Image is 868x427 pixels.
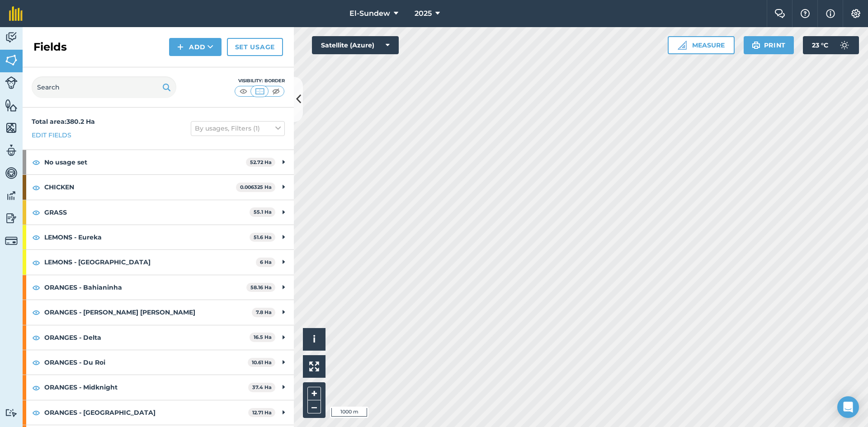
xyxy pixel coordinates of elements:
div: ORANGES - [PERSON_NAME] [PERSON_NAME]7.8 Ha [23,300,294,324]
img: svg+xml;base64,PHN2ZyB4bWxucz0iaHR0cDovL3d3dy53My5vcmcvMjAwMC9zdmciIHdpZHRoPSI1NiIgaGVpZ2h0PSI2MC... [5,121,18,135]
img: svg+xml;base64,PHN2ZyB4bWxucz0iaHR0cDovL3d3dy53My5vcmcvMjAwMC9zdmciIHdpZHRoPSIxOSIgaGVpZ2h0PSIyNC... [752,40,760,51]
strong: 37.4 Ha [252,384,272,390]
img: svg+xml;base64,PD94bWwgdmVyc2lvbj0iMS4wIiBlbmNvZGluZz0idXRmLTgiPz4KPCEtLSBHZW5lcmF0b3I6IEFkb2JlIE... [5,31,18,44]
img: svg+xml;base64,PHN2ZyB4bWxucz0iaHR0cDovL3d3dy53My5vcmcvMjAwMC9zdmciIHdpZHRoPSI1MCIgaGVpZ2h0PSI0MC... [270,87,282,96]
strong: ORANGES - Du Roi [44,350,248,375]
img: svg+xml;base64,PHN2ZyB4bWxucz0iaHR0cDovL3d3dy53My5vcmcvMjAwMC9zdmciIHdpZHRoPSIxNCIgaGVpZ2h0PSIyNC... [177,42,184,52]
button: Print [744,36,794,54]
strong: ORANGES - Delta [44,325,250,350]
img: fieldmargin Logo [9,6,23,21]
img: svg+xml;base64,PHN2ZyB4bWxucz0iaHR0cDovL3d3dy53My5vcmcvMjAwMC9zdmciIHdpZHRoPSIxOCIgaGVpZ2h0PSIyNC... [32,307,40,318]
img: svg+xml;base64,PD94bWwgdmVyc2lvbj0iMS4wIiBlbmNvZGluZz0idXRmLTgiPz4KPCEtLSBHZW5lcmF0b3I6IEFkb2JlIE... [5,76,18,89]
img: svg+xml;base64,PD94bWwgdmVyc2lvbj0iMS4wIiBlbmNvZGluZz0idXRmLTgiPz4KPCEtLSBHZW5lcmF0b3I6IEFkb2JlIE... [5,211,18,225]
img: svg+xml;base64,PHN2ZyB4bWxucz0iaHR0cDovL3d3dy53My5vcmcvMjAwMC9zdmciIHdpZHRoPSIxOCIgaGVpZ2h0PSIyNC... [32,282,40,293]
strong: ORANGES - Midknight [44,375,248,399]
img: svg+xml;base64,PHN2ZyB4bWxucz0iaHR0cDovL3d3dy53My5vcmcvMjAwMC9zdmciIHdpZHRoPSIxOCIgaGVpZ2h0PSIyNC... [32,257,40,268]
button: Add [169,38,222,56]
span: El-Sundew [349,8,390,19]
img: A question mark icon [800,9,811,18]
strong: 58.16 Ha [250,284,272,291]
div: LEMONS - Eureka51.6 Ha [23,225,294,249]
img: svg+xml;base64,PHN2ZyB4bWxucz0iaHR0cDovL3d3dy53My5vcmcvMjAwMC9zdmciIHdpZHRoPSI1NiIgaGVpZ2h0PSI2MC... [5,53,18,67]
img: svg+xml;base64,PHN2ZyB4bWxucz0iaHR0cDovL3d3dy53My5vcmcvMjAwMC9zdmciIHdpZHRoPSIxOCIgaGVpZ2h0PSIyNC... [32,357,40,368]
strong: No usage set [44,150,246,174]
img: svg+xml;base64,PD94bWwgdmVyc2lvbj0iMS4wIiBlbmNvZGluZz0idXRmLTgiPz4KPCEtLSBHZW5lcmF0b3I6IEFkb2JlIE... [5,166,18,180]
div: ORANGES - [GEOGRAPHIC_DATA]12.71 Ha [23,400,294,425]
div: Open Intercom Messenger [837,396,859,418]
div: LEMONS - [GEOGRAPHIC_DATA]6 Ha [23,250,294,274]
strong: 52.72 Ha [250,159,272,165]
img: svg+xml;base64,PHN2ZyB4bWxucz0iaHR0cDovL3d3dy53My5vcmcvMjAwMC9zdmciIHdpZHRoPSIxOCIgaGVpZ2h0PSIyNC... [32,407,40,418]
button: i [303,328,325,351]
img: Four arrows, one pointing top left, one top right, one bottom right and the last bottom left [309,361,319,371]
button: Measure [668,36,735,54]
strong: 16.5 Ha [254,334,272,340]
img: svg+xml;base64,PD94bWwgdmVyc2lvbj0iMS4wIiBlbmNvZGluZz0idXRmLTgiPz4KPCEtLSBHZW5lcmF0b3I6IEFkb2JlIE... [5,235,18,247]
button: + [307,387,321,400]
strong: 6 Ha [260,259,272,265]
strong: ORANGES - [PERSON_NAME] [PERSON_NAME] [44,300,252,324]
span: 2025 [415,8,432,19]
img: A cog icon [850,9,861,18]
strong: GRASS [44,200,250,225]
img: svg+xml;base64,PHN2ZyB4bWxucz0iaHR0cDovL3d3dy53My5vcmcvMjAwMC9zdmciIHdpZHRoPSIxOSIgaGVpZ2h0PSIyNC... [162,82,171,93]
img: svg+xml;base64,PHN2ZyB4bWxucz0iaHR0cDovL3d3dy53My5vcmcvMjAwMC9zdmciIHdpZHRoPSI1MCIgaGVpZ2h0PSI0MC... [254,87,265,96]
div: No usage set52.72 Ha [23,150,294,174]
div: ORANGES - Midknight37.4 Ha [23,375,294,399]
button: By usages, Filters (1) [191,121,285,136]
div: ORANGES - Delta16.5 Ha [23,325,294,350]
span: i [313,333,316,345]
img: Ruler icon [678,41,687,50]
strong: LEMONS - Eureka [44,225,250,249]
img: svg+xml;base64,PHN2ZyB4bWxucz0iaHR0cDovL3d3dy53My5vcmcvMjAwMC9zdmciIHdpZHRoPSIxOCIgaGVpZ2h0PSIyNC... [32,232,40,243]
strong: 7.8 Ha [256,309,272,315]
a: Edit fields [32,130,71,140]
img: svg+xml;base64,PHN2ZyB4bWxucz0iaHR0cDovL3d3dy53My5vcmcvMjAwMC9zdmciIHdpZHRoPSIxOCIgaGVpZ2h0PSIyNC... [32,332,40,343]
img: svg+xml;base64,PHN2ZyB4bWxucz0iaHR0cDovL3d3dy53My5vcmcvMjAwMC9zdmciIHdpZHRoPSIxOCIgaGVpZ2h0PSIyNC... [32,382,40,393]
strong: ORANGES - [GEOGRAPHIC_DATA] [44,400,248,425]
strong: Total area : 380.2 Ha [32,117,95,126]
img: svg+xml;base64,PD94bWwgdmVyc2lvbj0iMS4wIiBlbmNvZGluZz0idXRmLTgiPz4KPCEtLSBHZW5lcmF0b3I6IEFkb2JlIE... [5,408,18,417]
strong: 55.1 Ha [254,209,272,215]
div: ORANGES - Bahianinha58.16 Ha [23,275,294,300]
strong: 0.006325 Ha [240,184,272,190]
strong: CHICKEN [44,175,236,199]
strong: LEMONS - [GEOGRAPHIC_DATA] [44,250,256,274]
span: 23 ° C [812,36,828,54]
img: svg+xml;base64,PHN2ZyB4bWxucz0iaHR0cDovL3d3dy53My5vcmcvMjAwMC9zdmciIHdpZHRoPSIxOCIgaGVpZ2h0PSIyNC... [32,182,40,193]
div: CHICKEN0.006325 Ha [23,175,294,199]
input: Search [32,76,176,98]
button: – [307,400,321,413]
img: svg+xml;base64,PD94bWwgdmVyc2lvbj0iMS4wIiBlbmNvZGluZz0idXRmLTgiPz4KPCEtLSBHZW5lcmF0b3I6IEFkb2JlIE... [835,36,854,54]
img: svg+xml;base64,PHN2ZyB4bWxucz0iaHR0cDovL3d3dy53My5vcmcvMjAwMC9zdmciIHdpZHRoPSI1MCIgaGVpZ2h0PSI0MC... [238,87,249,96]
h2: Fields [33,40,67,54]
strong: 10.61 Ha [252,359,272,366]
strong: ORANGES - Bahianinha [44,275,246,300]
img: svg+xml;base64,PHN2ZyB4bWxucz0iaHR0cDovL3d3dy53My5vcmcvMjAwMC9zdmciIHdpZHRoPSIxOCIgaGVpZ2h0PSIyNC... [32,207,40,218]
button: 23 °C [803,36,859,54]
a: Set usage [227,38,283,56]
img: svg+xml;base64,PHN2ZyB4bWxucz0iaHR0cDovL3d3dy53My5vcmcvMjAwMC9zdmciIHdpZHRoPSIxNyIgaGVpZ2h0PSIxNy... [826,8,835,19]
img: svg+xml;base64,PHN2ZyB4bWxucz0iaHR0cDovL3d3dy53My5vcmcvMjAwMC9zdmciIHdpZHRoPSI1NiIgaGVpZ2h0PSI2MC... [5,99,18,112]
div: Visibility: Border [234,77,285,84]
button: Satellite (Azure) [312,36,399,54]
div: GRASS55.1 Ha [23,200,294,225]
img: Two speech bubbles overlapping with the left bubble in the forefront [774,9,785,18]
img: svg+xml;base64,PHN2ZyB4bWxucz0iaHR0cDovL3d3dy53My5vcmcvMjAwMC9zdmciIHdpZHRoPSIxOCIgaGVpZ2h0PSIyNC... [32,157,40,168]
div: ORANGES - Du Roi10.61 Ha [23,350,294,375]
img: svg+xml;base64,PD94bWwgdmVyc2lvbj0iMS4wIiBlbmNvZGluZz0idXRmLTgiPz4KPCEtLSBHZW5lcmF0b3I6IEFkb2JlIE... [5,144,18,157]
img: svg+xml;base64,PD94bWwgdmVyc2lvbj0iMS4wIiBlbmNvZGluZz0idXRmLTgiPz4KPCEtLSBHZW5lcmF0b3I6IEFkb2JlIE... [5,189,18,202]
strong: 12.71 Ha [252,409,272,416]
strong: 51.6 Ha [254,234,272,240]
